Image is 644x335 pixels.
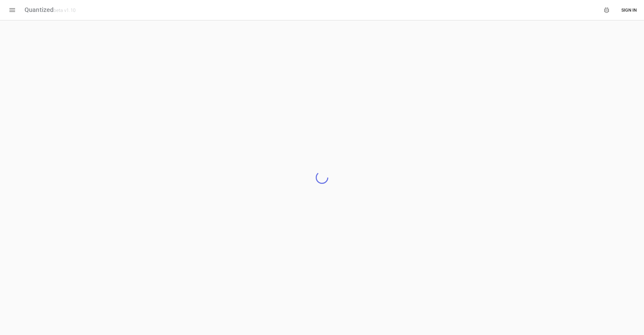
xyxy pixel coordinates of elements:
[25,6,75,14] a: Quantizedbeta v1.10
[53,8,75,13] div: beta v1.10
[599,3,614,18] a: Click here to file a bug report or request a feature!
[25,6,75,14] div: Quantized
[621,6,637,14] span: Sign In
[619,4,639,16] a: Sign In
